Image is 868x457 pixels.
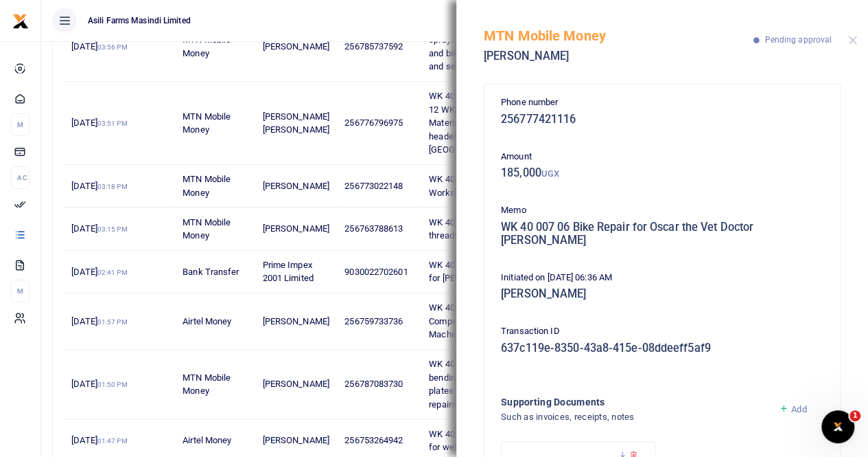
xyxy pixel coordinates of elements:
span: 256776796975 [344,118,403,128]
span: MTN Mobile Money [183,111,231,135]
p: Memo [501,203,823,218]
h5: 256777421116 [501,113,823,126]
button: Close [848,36,857,45]
small: UGX [541,168,559,179]
span: [DATE] [71,118,127,128]
small: 01:50 PM [97,381,128,388]
li: M [11,280,30,302]
span: WK 40 001 41 Ac Compressor Oil for Machines [429,302,503,339]
small: 02:41 PM [97,269,128,276]
span: MTN Mobile Money [183,174,231,198]
span: [DATE] [71,379,127,389]
h5: [PERSON_NAME] [484,49,753,63]
span: [PERSON_NAME] [263,379,329,389]
span: WK 40 002 01 Stiching threads for grain handling [429,217,530,241]
h4: Supporting Documents [501,394,768,410]
span: [DATE] [71,181,127,191]
span: [PERSON_NAME] [263,181,329,191]
h5: WK 40 007 06 Bike Repair for Oscar the Vet Doctor [PERSON_NAME] [501,221,823,247]
span: WK 40 004 03 Murram for Workshop Compound [429,174,529,198]
h5: 637c119e-8350-43a8-415e-08ddeeff5af9 [501,342,823,355]
span: MTN Mobile Money [183,217,231,241]
span: [PERSON_NAME] [PERSON_NAME] [263,111,329,135]
span: WK 40 001 03 Cutting and bending the 4 Galvanized plates for Combine header repairs [429,359,533,410]
span: 256773022148 [344,181,403,191]
a: logo-small logo-large logo-large [12,15,29,25]
span: [DATE] [71,223,127,234]
span: 256763788613 [344,223,403,234]
small: 03:51 PM [97,120,128,127]
span: [PERSON_NAME] [263,316,329,326]
span: Pending approval [764,35,832,45]
span: Bank Transfer [183,267,239,277]
span: 256787083730 [344,379,403,389]
p: Amount [501,150,823,164]
span: [DATE] [71,316,127,326]
small: 01:57 PM [97,318,128,326]
span: WK 40 001 19 WK 40 001 12 WK 40 001 21 Welding Materials for Combine headers repairs from [GEOGRA... [429,91,529,155]
span: 9030022702601 [344,267,408,277]
p: Phone number [501,96,823,110]
span: MTN Mobile Money [183,372,231,397]
span: [PERSON_NAME] [263,41,329,52]
span: [PERSON_NAME] [263,435,329,445]
span: [DATE] [71,41,127,52]
span: Airtel Money [183,316,231,326]
span: 256753264942 [344,435,403,445]
span: [PERSON_NAME] [263,223,329,234]
h5: [PERSON_NAME] [501,287,823,301]
span: 1 [849,410,860,421]
small: 03:18 PM [97,183,128,190]
small: 03:56 PM [97,43,128,51]
span: Airtel Money [183,435,231,445]
span: Asili Farms Masindi Limited [82,14,196,27]
span: 256785737592 [344,41,403,52]
small: 03:15 PM [97,225,128,233]
li: Ac [11,166,30,189]
h4: Such as invoices, receipts, notes [501,410,768,425]
span: Prime Impex 2001 Limited [263,260,314,284]
span: WK 40 004 03 Office Chair for [PERSON_NAME] [429,260,533,284]
iframe: Intercom live chat [821,410,854,443]
span: WK 40 001 17 Cutting discs for welding maintenance [429,429,537,453]
span: [DATE] [71,435,127,445]
span: MTN Mobile Money [183,34,231,58]
li: M [11,113,30,136]
span: Add [791,404,806,414]
span: 256759733736 [344,316,403,326]
span: [DATE] [71,267,127,277]
small: 01:47 PM [97,437,128,445]
p: Initiated on [DATE] 06:36 AM [501,271,823,285]
p: Transaction ID [501,324,823,339]
a: Add [779,404,807,414]
h5: 185,000 [501,166,823,180]
img: logo-small [12,13,29,30]
h5: MTN Mobile Money [484,27,753,44]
